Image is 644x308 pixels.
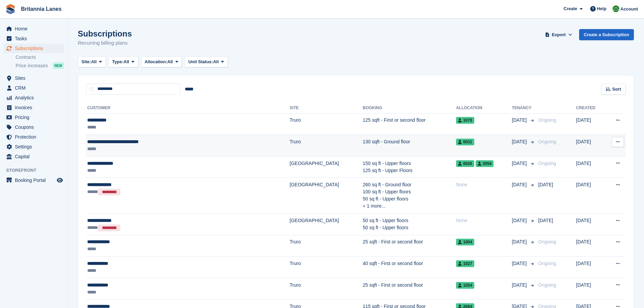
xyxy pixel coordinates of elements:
[15,152,55,161] span: Capital
[78,56,106,68] button: Site: All
[123,58,129,65] span: All
[3,113,64,122] a: menu
[363,156,456,178] td: 150 sq ft - Upper floors 125 sq ft - Upper Floors
[512,160,528,167] span: [DATE]
[363,235,456,257] td: 25 sqft - First or second floor
[576,103,605,114] th: Created
[15,142,55,151] span: Settings
[538,117,556,123] span: Ongoing
[15,93,55,102] span: Analytics
[3,122,64,132] a: menu
[363,103,456,114] th: Booking
[3,152,64,161] a: menu
[15,73,55,83] span: Sites
[5,4,16,14] img: stora-icon-8386f47178a22dfd0bd8f6a31ec36ba5ce8667c1dd55bd0f319d3a0aa187defe.svg
[456,117,474,124] span: 1070
[15,175,55,185] span: Booking Portal
[538,261,556,266] span: Ongoing
[141,56,182,68] button: Allocation: All
[456,181,512,188] div: None
[576,178,605,214] td: [DATE]
[456,160,474,167] span: 0026
[145,58,167,65] span: Allocation:
[15,103,55,112] span: Invoices
[290,257,363,278] td: Truro
[109,56,138,68] button: Type: All
[18,3,64,15] a: Britannia Lanes
[3,103,64,112] a: menu
[15,83,55,93] span: CRM
[456,139,474,145] span: 0031
[15,34,55,43] span: Tasks
[456,282,474,289] span: 1054
[620,6,638,13] span: Account
[576,257,605,278] td: [DATE]
[3,132,64,142] a: menu
[16,62,64,69] a: Price increases NEW
[363,257,456,278] td: 40 sqft - First or second floor
[86,103,290,114] th: Customer
[290,103,363,114] th: Site
[538,182,553,187] span: [DATE]
[544,29,574,40] button: Export
[512,103,535,114] th: Tenancy
[363,178,456,214] td: 260 sq ft - Ground floor 100 sq ft - Upper floors 50 sq ft - Upper floors + 1 more...
[576,113,605,135] td: [DATE]
[188,58,213,65] span: Unit Status:
[290,235,363,257] td: Truro
[16,63,48,69] span: Price increases
[597,5,606,12] span: Help
[456,260,474,267] span: 1027
[538,239,556,244] span: Ongoing
[456,103,512,114] th: Allocation
[512,282,528,289] span: [DATE]
[512,238,528,245] span: [DATE]
[538,161,556,166] span: Ongoing
[15,44,55,53] span: Subscriptions
[3,44,64,53] a: menu
[613,5,619,12] img: Matt Lane
[6,167,67,174] span: Storefront
[16,54,64,61] a: Contracts
[512,260,528,267] span: [DATE]
[3,73,64,83] a: menu
[290,113,363,135] td: Truro
[53,62,64,69] div: NEW
[456,239,474,245] span: 1004
[576,135,605,157] td: [DATE]
[564,5,577,12] span: Create
[512,117,528,124] span: [DATE]
[363,214,456,235] td: 50 sq ft - Upper floors 50 sq ft - Upper floors
[3,24,64,33] a: menu
[81,58,91,65] span: Site:
[3,34,64,43] a: menu
[15,24,55,33] span: Home
[3,142,64,151] a: menu
[363,278,456,300] td: 25 sqft - First or second floor
[290,278,363,300] td: Truro
[363,113,456,135] td: 125 sqft - First or second floor
[290,156,363,178] td: [GEOGRAPHIC_DATA]
[552,31,566,38] span: Export
[15,113,55,122] span: Pricing
[290,135,363,157] td: Truro
[512,138,528,145] span: [DATE]
[576,156,605,178] td: [DATE]
[576,235,605,257] td: [DATE]
[112,58,124,65] span: Type:
[3,83,64,93] a: menu
[91,58,97,65] span: All
[512,217,528,224] span: [DATE]
[15,132,55,142] span: Protection
[213,58,219,65] span: All
[290,214,363,235] td: [GEOGRAPHIC_DATA]
[3,93,64,102] a: menu
[185,56,228,68] button: Unit Status: All
[538,218,553,223] span: [DATE]
[78,39,132,47] p: Recurring billing plans
[538,282,556,288] span: Ongoing
[576,214,605,235] td: [DATE]
[78,29,132,38] h1: Subscriptions
[456,217,512,224] div: None
[476,160,494,167] span: 3054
